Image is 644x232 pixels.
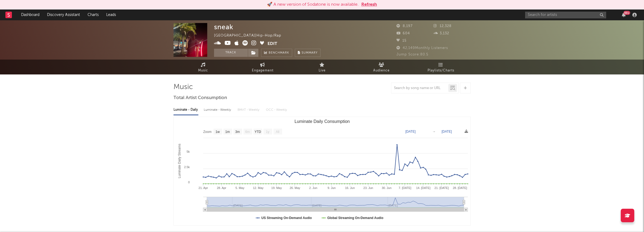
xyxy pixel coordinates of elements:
[396,32,410,35] span: 604
[623,11,630,15] div: 99 +
[525,12,606,18] input: Search for artists
[266,130,269,134] text: 1y
[214,49,248,57] button: Track
[319,67,326,74] span: Live
[84,9,102,20] a: Charts
[235,186,245,189] text: 5. May
[215,130,220,134] text: 1w
[267,1,359,8] div: 🚀 A new version of Sodatone is now available.
[345,186,355,189] text: 16. Jun
[382,186,391,189] text: 30. Jun
[411,60,471,74] a: Playlists/Charts
[433,32,449,35] span: 3,132
[203,130,212,134] text: Zoom
[204,105,232,115] div: Luminate - Weekly
[235,130,240,134] text: 3m
[43,9,84,20] a: Discovery Assistant
[102,9,120,20] a: Leads
[396,53,428,56] span: Jump Score: 80.5
[289,186,300,189] text: 26. May
[398,186,411,189] text: 7. [DATE]
[173,105,198,115] div: Luminate - Daily
[363,186,373,189] text: 23. Jun
[217,186,226,189] text: 28. Apr
[271,186,282,189] text: 19. May
[173,60,233,74] a: Music
[442,130,452,133] text: [DATE]
[292,60,352,74] a: Live
[253,186,263,189] text: 12. May
[396,39,406,43] span: 15
[396,24,413,28] span: 8,197
[214,32,288,39] div: [GEOGRAPHIC_DATA] | Hip-Hop/Rap
[428,67,454,74] span: Playlists/Charts
[294,119,350,124] text: Luminate Daily Consumption
[198,67,208,74] span: Music
[373,67,390,74] span: Audience
[327,216,383,220] text: Global Streaming On-Demand Audio
[178,144,181,178] text: Luminate Daily Streams
[453,186,467,189] text: 28. [DATE]
[269,50,289,56] span: Benchmark
[254,130,261,134] text: YTD
[188,181,189,184] text: 0
[17,9,43,20] a: Dashboard
[245,130,250,134] text: 6m
[391,86,448,90] input: Search by song name or URL
[261,49,292,57] a: Benchmark
[396,46,448,50] span: 42,149 Monthly Listeners
[261,216,312,220] text: US Streaming On-Demand Audio
[174,117,471,225] svg: Luminate Daily Consumption
[416,186,430,189] text: 14. [DATE]
[173,95,227,101] span: Total Artist Consumption
[198,186,208,189] text: 21. Apr
[295,49,321,57] button: Summary
[309,186,317,189] text: 2. Jun
[233,60,292,74] a: Engagement
[327,186,335,189] text: 9. Jun
[432,130,436,133] text: →
[225,130,230,134] text: 1m
[405,130,416,133] text: [DATE]
[434,186,449,189] text: 21. [DATE]
[361,1,377,8] button: Refresh
[622,13,626,17] button: 99+
[252,67,273,74] span: Engagement
[433,24,452,28] span: 12,328
[184,165,190,169] text: 2.5k
[214,23,233,31] div: sneak
[276,130,279,134] text: All
[186,150,190,153] text: 5k
[352,60,411,74] a: Audience
[302,51,318,54] span: Summary
[268,40,277,47] button: Edit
